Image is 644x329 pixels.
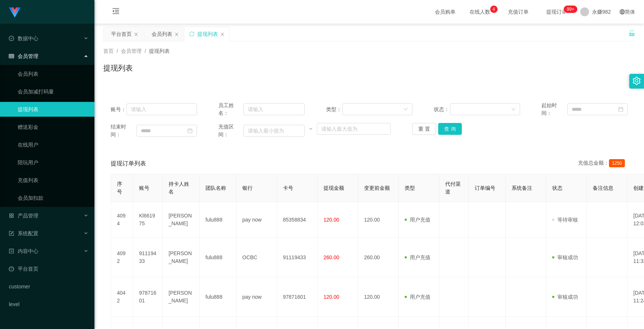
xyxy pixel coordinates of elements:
a: 会员加减打码量 [18,84,89,99]
span: 用户充值 [405,217,430,223]
i: 图标: setting [633,77,641,85]
span: 用户充值 [405,254,430,260]
td: 91119433 [133,238,163,277]
span: 1250 [609,159,625,167]
a: 赠送彩金 [18,120,89,134]
span: 提现订单列表 [111,159,146,168]
sup: 264 [564,6,577,13]
span: 账号： [111,106,127,113]
span: 序号 [117,181,122,195]
div: 充值总金额： [578,159,628,168]
i: 图标: close [220,32,225,37]
i: 图标: close [174,32,179,37]
td: 260.00 [358,238,399,277]
span: 起始时间： [541,102,567,117]
input: 请输入最大值为 [317,123,391,135]
span: 变更前金额 [364,185,390,191]
sup: 4 [490,6,498,13]
span: 银行 [242,185,253,191]
td: 4094 [111,202,133,238]
span: 首页 [103,48,114,54]
i: 图标: table [9,54,14,59]
span: / [117,48,118,54]
i: 图标: profile [9,249,14,254]
span: 会员管理 [121,48,142,54]
span: 代付渠道 [445,181,461,195]
div: 平台首页 [111,27,132,41]
a: level [9,297,89,312]
i: 图标: global [620,9,625,14]
span: 提现金额 [323,185,344,191]
span: 卡号 [283,185,293,191]
span: 等待审核 [552,217,578,223]
span: 提现订单 [543,9,571,14]
i: 图标: calendar [618,107,623,112]
div: 会员列表 [152,27,172,41]
span: 会员管理 [9,53,38,59]
span: 审核成功 [552,254,578,260]
td: fulu888 [200,238,236,277]
span: 团队名称 [205,185,226,191]
span: 260.00 [323,254,339,260]
td: pay now [236,202,277,238]
td: fulu888 [200,277,236,317]
span: 内容中心 [9,248,38,254]
span: 数据中心 [9,35,38,41]
span: 类型 [405,185,415,191]
i: 图标: form [9,231,14,236]
td: 97871601 [133,277,163,317]
td: 91119433 [277,238,318,277]
span: 用户充值 [405,294,430,300]
span: 120.00 [323,294,339,300]
span: 在线人数 [466,9,494,14]
span: / [145,48,146,54]
td: Kl661975 [133,202,163,238]
span: 审核成功 [552,294,578,300]
td: 97871601 [277,277,318,317]
span: 120.00 [323,217,339,223]
span: 员工姓名： [218,102,243,117]
span: 系统备注 [512,185,532,191]
span: 充值订单 [504,9,532,14]
span: 持卡人姓名 [169,181,189,195]
button: 重 置 [412,123,436,135]
p: 4 [492,6,495,13]
td: fulu888 [200,202,236,238]
span: 系统配置 [9,230,38,236]
div: 提现列表 [197,27,218,41]
span: 状态： [434,106,450,113]
h1: 提现列表 [103,62,133,73]
td: 4042 [111,277,133,317]
a: customer [9,279,89,294]
span: 状态 [552,185,562,191]
td: 85358834 [277,202,318,238]
td: OCBC [236,238,277,277]
i: 图标: down [511,107,516,112]
td: [PERSON_NAME] [163,202,200,238]
span: 产品管理 [9,213,38,219]
input: 请输入 [243,103,305,115]
input: 请输入最小值为 [243,125,305,137]
td: 120.00 [358,202,399,238]
a: 会员列表 [18,66,89,81]
a: 充值列表 [18,173,89,188]
i: 图标: calendar [187,128,193,133]
span: 备注信息 [593,185,613,191]
i: 图标: menu-fold [103,0,128,24]
img: logo.9652507e.png [9,7,21,18]
span: ~ [305,125,317,133]
button: 查 询 [438,123,462,135]
i: 图标: unlock [629,30,635,37]
span: 订单编号 [475,185,495,191]
span: 账号 [139,185,149,191]
span: 结束时间： [111,123,136,138]
a: 图标: dashboard平台首页 [9,261,89,276]
i: 图标: sync [189,31,194,37]
a: 在线用户 [18,137,89,152]
span: 类型： [326,106,342,113]
a: 提现列表 [18,102,89,117]
i: 图标: check-circle-o [9,36,14,41]
td: [PERSON_NAME] [163,277,200,317]
td: [PERSON_NAME] [163,238,200,277]
td: 4092 [111,238,133,277]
